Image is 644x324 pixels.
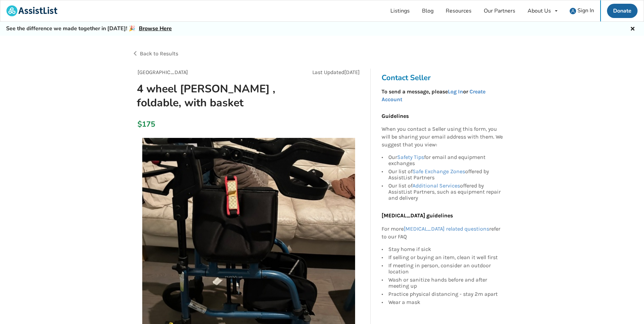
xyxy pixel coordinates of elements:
[388,290,503,298] div: Practice physical distancing - stay 2m apart
[577,7,594,14] span: Sign In
[388,276,503,290] div: Wash or sanitize hands before and after meeting up
[344,69,360,75] span: [DATE]
[382,88,485,103] a: Create Account
[570,8,576,14] img: user icon
[137,69,188,75] span: [GEOGRAPHIC_DATA]
[412,168,465,175] a: Safe Exchange Zones
[140,50,178,57] span: Back to Results
[404,226,489,232] a: [MEDICAL_DATA] related questions
[388,167,503,182] div: Our list of offered by AssistList Partners
[440,0,478,21] a: Resources
[388,154,503,167] div: Our for email and equipment exchanges
[528,8,551,14] div: About Us
[137,120,141,129] div: $175
[448,88,463,95] a: Log In
[388,246,503,253] div: Stay home if sick
[388,298,503,305] div: Wear a mask
[382,88,485,103] strong: To send a message, please or
[397,154,424,160] a: Safety Tips
[382,73,507,83] h3: Contact Seller
[382,125,503,149] p: When you contact a Seller using this form, you will be sharing your email address with them. We s...
[384,0,416,21] a: Listings
[478,0,521,21] a: Our Partners
[6,5,57,16] img: assistlist-logo
[388,262,503,276] div: If meeting in person, consider an outdoor location
[131,82,292,110] h1: 4 wheel [PERSON_NAME] , foldable, with basket
[6,25,172,32] h5: See the difference we made together in [DATE]! 🎉
[412,182,460,189] a: Additional Services
[382,225,503,241] p: For more refer to our FAQ
[564,0,600,21] a: user icon Sign In
[388,182,503,201] div: Our list of offered by AssistList Partners, such as equipment repair and delivery
[607,4,638,18] a: Donate
[382,212,453,219] b: [MEDICAL_DATA] guidelines
[312,69,344,75] span: Last Updated
[388,253,503,262] div: If selling or buying an item, clean it well first
[382,113,409,119] b: Guidelines
[139,25,172,32] a: Browse Here
[416,0,440,21] a: Blog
